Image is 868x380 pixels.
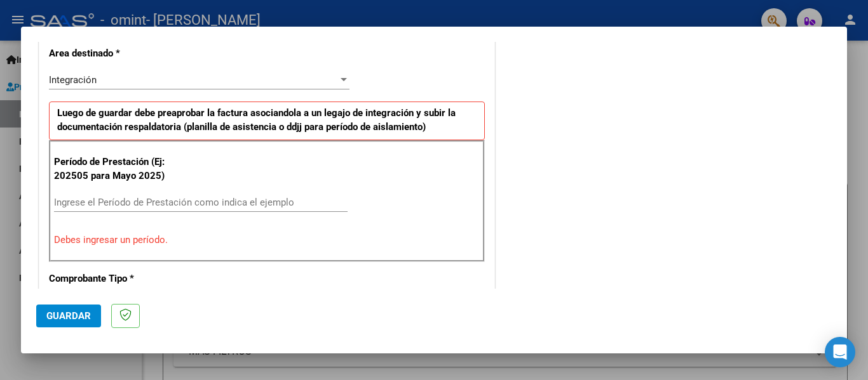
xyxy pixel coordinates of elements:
[49,74,97,86] span: Integración
[54,233,480,247] p: Debes ingresar un período.
[825,337,855,367] div: Open Intercom Messenger
[46,310,91,322] span: Guardar
[36,305,101,327] button: Guardar
[57,107,456,133] strong: Luego de guardar debe preaprobar la factura asociandola a un legajo de integración y subir la doc...
[49,272,180,286] p: Comprobante Tipo *
[54,155,182,183] p: Período de Prestación (Ej: 202505 para Mayo 2025)
[49,46,180,61] p: Area destinado *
